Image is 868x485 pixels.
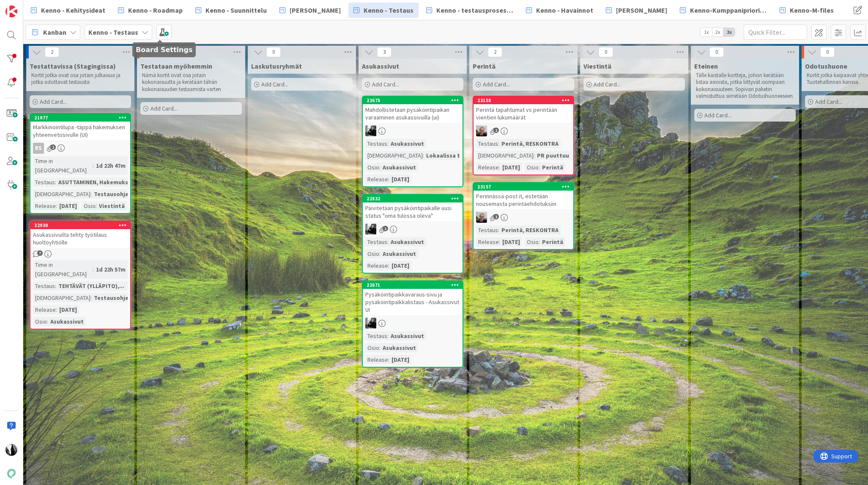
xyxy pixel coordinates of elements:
[388,261,389,270] span: :
[815,98,842,105] span: Add Card...
[94,265,128,274] div: 1d 22h 57m
[423,151,424,160] span: :
[363,318,463,329] div: KM
[367,282,463,288] div: 22671
[33,189,90,199] div: [DEMOGRAPHIC_DATA]
[701,28,712,36] span: 1x
[140,62,212,70] span: Testataan myöhemmin
[365,237,387,247] div: Testaus
[499,237,500,247] span: :
[805,62,847,70] span: Odotushuone
[381,343,418,352] div: Asukassivut
[477,184,573,190] div: 23157
[362,280,463,368] a: 22671Pysäköintipaikkavaraus-sivu ja pysäköintipaikkalistaus - Asukassivut UIKMTestaus:Asukassivut...
[151,105,178,112] span: Add Card...
[34,115,130,121] div: 21977
[30,222,130,248] div: 22930Asukassivuilta tehty työtilaus huoltoyhtiölle
[536,5,593,15] span: Kenno - Havainnot
[96,201,97,211] span: :
[499,139,561,148] div: Perintä, RESKONTRA
[363,195,463,221] div: 22832Päivitetään pysäköintipaikalle uusi status "oma tulossa oleva"
[362,62,399,70] span: Asukassivut
[474,97,573,104] div: 23158
[474,97,573,123] div: 23158Perintä tapahtumat vs perintään vientien lukumäärät
[690,5,767,15] span: Kenno-Kumppanipriorisointi
[82,201,96,211] div: Osio
[488,47,502,57] span: 2
[90,293,92,302] span: :
[521,3,598,18] a: Kenno - Havainnot
[389,175,411,184] div: [DATE]
[363,224,463,235] div: KM
[387,331,389,341] span: :
[274,3,346,18] a: [PERSON_NAME]
[694,62,718,70] span: Eteinen
[820,47,835,57] span: 0
[365,151,423,160] div: [DEMOGRAPHIC_DATA]
[476,225,498,235] div: Testaus
[30,143,130,154] div: RS
[421,3,518,18] a: Kenno - testausprosessi/Featureflagit
[474,125,573,136] div: JH
[266,47,281,57] span: 0
[33,177,55,187] div: Testaus
[473,62,496,70] span: Perintä
[379,249,381,258] span: :
[389,355,411,364] div: [DATE]
[56,177,137,187] div: ASUTTAMINEN, Hakemukset
[362,96,463,187] a: 22675Mahdollistetaan pysäköintipaikan varaaminen asukassivuilla (ui)KMTestaus:Asukassivut[DEMOGRA...
[205,5,267,15] span: Kenno - Suunnittelu
[26,3,110,18] a: Kenno - Kehitysideat
[476,125,487,136] img: JH
[41,5,105,15] span: Kenno - Kehitysideat
[367,97,463,103] div: 22675
[33,260,93,279] div: Time in [GEOGRAPHIC_DATA]
[363,281,463,289] div: 22671
[790,5,834,15] span: Kenno-M-files
[48,317,86,326] div: Asukassivut
[261,80,288,88] span: Add Card...
[363,289,463,315] div: Pysäköintipaikkavaraus-sivu ja pysäköintipaikkalistaus - Asukassivut UI
[365,175,388,184] div: Release
[30,114,130,122] div: 21977
[363,104,463,123] div: Mahdollistetaan pysäköintipaikan varaaminen asukassivuilla (ui)
[365,355,388,364] div: Release
[5,444,17,456] img: KV
[290,5,341,15] span: [PERSON_NAME]
[30,62,116,70] span: Testattavissa (Stagingissa)
[500,163,522,172] div: [DATE]
[696,72,794,100] p: Tälle kaistalle kortteja, johon kerätään listaa asioista, jotka liittyvät isompaan kokonaisuuteen...
[113,3,188,18] a: Kenno - Roadmap
[363,97,463,104] div: 22675
[30,122,130,140] div: Markkinointilupa -täppä hakemuksen yhteenvetosivulle (UI)
[500,237,522,247] div: [DATE]
[499,225,561,235] div: Perintä, RESKONTRA
[50,144,56,150] span: 2
[365,331,387,341] div: Testaus
[723,28,735,36] span: 3x
[251,62,302,70] span: Laskutusryhmät
[142,72,240,93] p: Nämä kortit ovat osa jotain kokonaisuutta ja kerätään tähän kokonaisuuden testaamista varten
[30,113,131,214] a: 21977Markkinointilupa -täppä hakemuksen yhteenvetosivulle (UI)RSTime in [GEOGRAPHIC_DATA]:1d 22h ...
[365,343,379,352] div: Osio
[498,225,499,235] span: :
[30,114,130,140] div: 21977Markkinointilupa -täppä hakemuksen yhteenvetosivulle (UI)
[474,212,573,223] div: JH
[594,80,621,88] span: Add Card...
[94,161,128,170] div: 1d 22h 47m
[34,222,130,228] div: 22930
[37,250,43,256] span: 7
[30,222,130,229] div: 22930
[474,191,573,209] div: Perinnässä-post it, estetään nousemasta perintäehdotuksiin
[365,224,376,235] img: KM
[56,281,126,291] div: TEHTÄVÄT (YLLÄPITO),...
[55,281,56,291] span: :
[539,163,540,172] span: :
[388,175,389,184] span: :
[424,151,471,160] div: Lokaalissa te...
[539,237,540,247] span: :
[33,156,93,175] div: Time in [GEOGRAPHIC_DATA]
[388,355,389,364] span: :
[379,163,381,172] span: :
[477,97,573,103] div: 23158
